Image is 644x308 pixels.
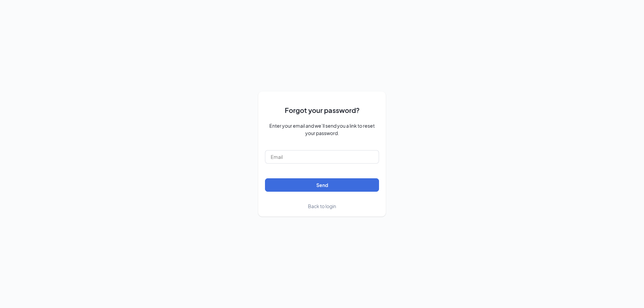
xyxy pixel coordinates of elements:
[308,203,336,209] span: Back to login
[265,178,379,192] button: Send
[265,122,379,137] span: Enter your email and we’ll send you a link to reset your password.
[308,202,336,210] a: Back to login
[265,150,379,164] input: Email
[285,105,360,115] span: Forgot your password?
